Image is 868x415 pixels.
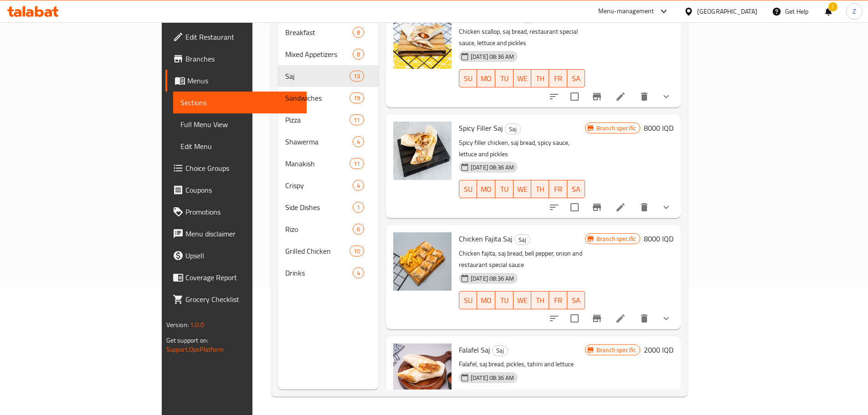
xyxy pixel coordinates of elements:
span: Full Menu View [180,119,299,130]
div: Pizza11 [278,109,379,131]
span: Falafel Saj [459,343,490,357]
span: TU [499,294,509,307]
span: MO [481,294,492,307]
button: WE [514,291,531,309]
button: Branch-specific-item [586,86,608,108]
span: WE [517,294,528,307]
span: [DATE] 08:36 AM [467,163,518,172]
button: SA [567,291,585,309]
div: Saj [505,123,521,134]
button: sort-choices [543,86,565,108]
div: Rizo6 [278,218,379,240]
h6: 8000 IQD [644,232,673,245]
button: sort-choices [543,196,565,218]
div: items [353,202,364,213]
span: Sections [180,97,299,108]
button: delete [633,196,655,218]
button: Branch-specific-item [586,307,608,329]
img: Spicy Filler Saj [393,122,452,180]
button: FR [549,69,567,87]
button: MO [477,180,495,198]
span: Edit Restaurant [185,31,299,42]
div: items [353,27,364,38]
span: FR [553,72,563,85]
div: Mixed Appetizers8 [278,43,379,65]
span: Branches [185,53,299,64]
div: items [353,180,364,191]
nav: Menu sections [278,18,379,287]
button: sort-choices [543,307,565,329]
button: SU [459,180,477,198]
img: Chicken Scallop Saj [393,10,452,69]
span: Branch specific [593,235,640,243]
div: items [349,114,364,125]
span: Mixed Appetizers [285,49,353,60]
span: MO [481,183,492,196]
span: Saj [515,235,530,245]
button: SU [459,69,477,87]
span: Crispy [285,180,353,191]
button: TU [495,291,513,309]
span: Manakish [285,158,349,169]
button: show more [655,196,677,218]
span: SA [571,183,581,196]
span: Edit Menu [180,141,299,152]
span: 8 [353,50,364,59]
button: show more [655,307,677,329]
span: Pizza [285,114,349,125]
a: Edit menu item [615,313,626,324]
button: Branch-specific-item [586,196,608,218]
span: Promotions [185,206,299,217]
span: Breakfast [285,27,353,38]
button: show more [655,86,677,108]
span: Sandwiches [285,92,349,103]
span: 4 [353,269,364,277]
div: Drinks [285,267,353,278]
div: Manakish11 [278,153,379,174]
div: Saj [514,234,530,245]
div: items [353,267,364,278]
span: 11 [350,159,364,168]
svg: Show Choices [661,91,672,102]
div: Sandwiches19 [278,87,379,109]
a: Upsell [165,245,307,266]
button: WE [514,180,531,198]
div: items [349,246,364,256]
span: TU [499,72,509,85]
h6: 8000 IQD [644,122,673,134]
span: [DATE] 08:36 AM [467,274,518,283]
div: Menu-management [598,6,654,17]
a: Edit Menu [173,135,307,157]
div: Shawerma4 [278,131,379,153]
span: Upsell [185,250,299,261]
svg: Show Choices [661,313,672,324]
span: Grilled Chicken [285,246,349,256]
div: items [353,136,364,147]
a: Full Menu View [173,113,307,135]
span: SA [571,294,581,307]
div: [GEOGRAPHIC_DATA] [697,6,757,16]
span: Rizo [285,224,353,235]
button: MO [477,291,495,309]
h6: 6000 IQD [644,10,673,23]
a: Edit menu item [615,202,626,213]
button: FR [549,291,567,309]
span: MO [481,72,492,85]
span: Choice Groups [185,163,299,174]
span: Get support on: [166,334,208,346]
a: Choice Groups [165,157,307,179]
img: Chicken Fajita Saj [393,232,452,291]
button: TU [495,69,513,87]
div: Saj13 [278,65,379,87]
span: Saj [505,124,520,134]
span: Branch specific [593,346,640,354]
span: 10 [350,247,364,256]
span: Select to update [565,198,584,217]
button: MO [477,69,495,87]
button: SA [567,180,585,198]
button: TH [531,291,549,309]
